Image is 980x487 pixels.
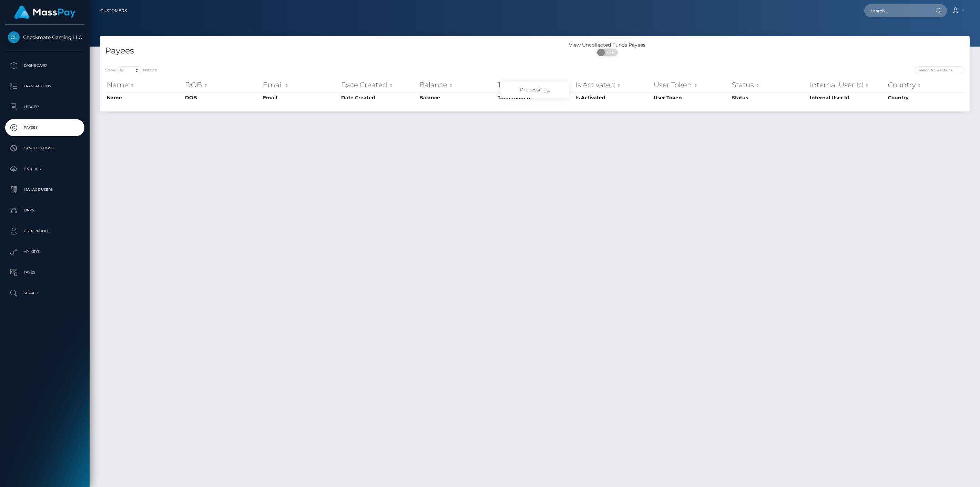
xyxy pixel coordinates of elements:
th: Balance [418,92,496,103]
span: OFF [601,49,618,56]
a: Taxes [5,264,84,281]
th: User Token [652,78,730,92]
a: Payees [5,119,84,136]
div: View Uncollected Funds Payees [535,41,680,49]
img: Checkmate Gaming LLC [8,31,20,43]
a: Batches [5,160,84,178]
th: Is Activated [574,92,652,103]
img: MassPay Logo [14,6,75,19]
a: API Keys [5,243,84,260]
th: Balance [418,78,496,92]
th: Internal User Id [808,92,886,103]
a: Ledger [5,98,84,116]
p: Taxes [8,267,82,278]
p: Dashboard [8,60,82,71]
a: User Profile [5,222,84,240]
th: Total Loaded [496,78,574,92]
th: Email [261,92,339,103]
select: Showentries [117,66,143,74]
p: Search [8,288,82,298]
a: Links [5,202,84,219]
span: Checkmate Gaming LLC [5,34,84,40]
a: Customers [100,3,127,18]
th: Date Created [339,92,418,103]
a: Manage Users [5,181,84,198]
th: Name [105,92,183,103]
p: API Keys [8,247,82,257]
th: Date Created [339,78,418,92]
th: Status [730,78,808,92]
label: Show entries [105,66,157,74]
th: Email [261,78,339,92]
a: Cancellations [5,140,84,157]
p: Cancellations [8,143,82,153]
p: Transactions [8,81,82,91]
p: Links [8,205,82,216]
h4: Payees [105,45,530,57]
input: Search... [864,4,929,17]
a: Transactions [5,78,84,95]
th: Status [730,92,808,103]
div: Processing... [500,81,569,98]
p: Payees [8,122,82,133]
th: Country [886,92,964,103]
th: Is Activated [574,78,652,92]
th: Total Loaded [496,92,574,103]
th: User Token [652,92,730,103]
th: DOB [183,92,262,103]
th: Country [886,78,964,92]
a: Dashboard [5,57,84,74]
th: Internal User Id [808,78,886,92]
p: Manage Users [8,185,82,195]
th: DOB [183,78,262,92]
input: Search transactions [915,66,964,74]
p: Batches [8,164,82,174]
p: Ledger [8,102,82,112]
th: Name [105,78,183,92]
a: Search [5,285,84,302]
p: User Profile [8,226,82,236]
